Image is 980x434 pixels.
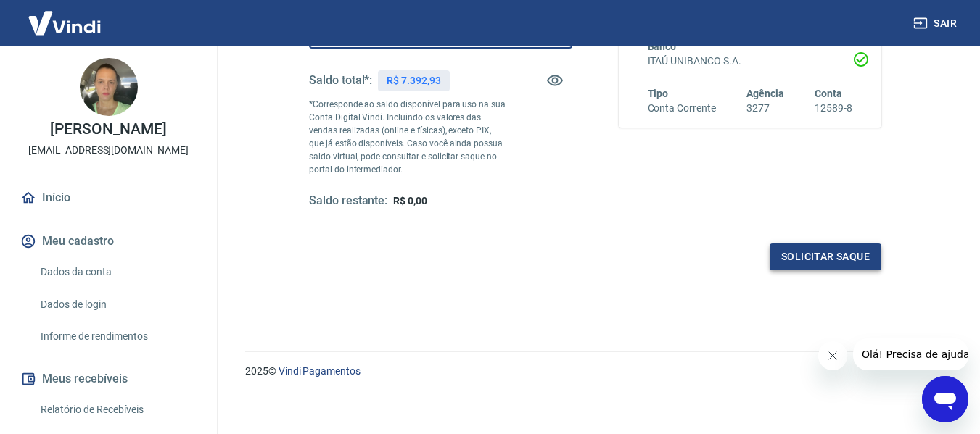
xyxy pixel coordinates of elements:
[648,101,716,116] h6: Conta Corrente
[17,225,199,257] button: Meu cadastro
[746,101,784,116] h6: 3277
[648,41,677,52] span: Banco
[922,376,968,422] iframe: Botão para abrir a janela de mensagens
[393,195,427,206] span: R$ 0,00
[28,143,189,158] p: [EMAIL_ADDRESS][DOMAIN_NAME]
[648,88,669,99] span: Tipo
[818,341,847,370] iframe: Fechar mensagem
[17,363,199,395] button: Meus recebíveis
[387,73,440,88] p: R$ 7.392,93
[245,364,945,379] p: 2025 ©
[815,88,842,99] span: Conta
[309,73,372,88] h5: Saldo total*:
[35,290,199,320] a: Dados de login
[35,322,199,351] a: Informe de rendimentos
[35,257,199,287] a: Dados da conta
[815,101,852,116] h6: 12589-8
[9,10,122,22] span: Olá! Precisa de ajuda?
[17,1,112,45] img: Vindi
[17,182,199,214] a: Início
[853,338,968,370] iframe: Mensagem da empresa
[50,122,166,137] p: [PERSON_NAME]
[309,98,506,176] p: *Corresponde ao saldo disponível para uso na sua Conta Digital Vindi. Incluindo os valores das ve...
[309,193,387,209] h5: Saldo restante:
[80,58,138,116] img: 15d61fe2-2cf3-463f-abb3-188f2b0ad94a.jpeg
[770,243,881,270] button: Solicitar saque
[910,10,963,37] button: Sair
[279,365,361,377] a: Vindi Pagamentos
[648,54,853,69] h6: ITAÚ UNIBANCO S.A.
[35,395,199,425] a: Relatório de Recebíveis
[746,88,784,99] span: Agência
